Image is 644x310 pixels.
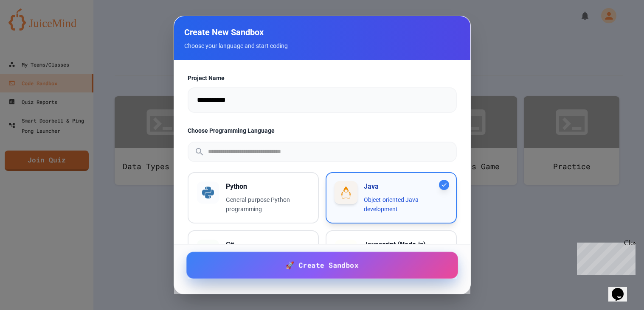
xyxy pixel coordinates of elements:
[226,182,309,192] h3: Python
[188,74,457,82] label: Project Name
[364,195,447,215] p: Object-oriented Java development
[188,126,457,135] label: Choose Programming Language
[226,240,309,250] h3: C#
[226,195,309,215] p: General-purpose Python programming
[364,240,447,250] h3: Javascript (Node.js)
[3,3,59,54] div: Chat with us now!Close
[184,26,460,38] h2: Create New Sandbox
[574,239,636,275] iframe: chat widget
[184,42,460,50] p: Choose your language and start coding
[286,260,359,271] span: 🚀 Create Sandbox
[608,276,636,302] iframe: chat widget
[364,182,447,192] h3: Java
